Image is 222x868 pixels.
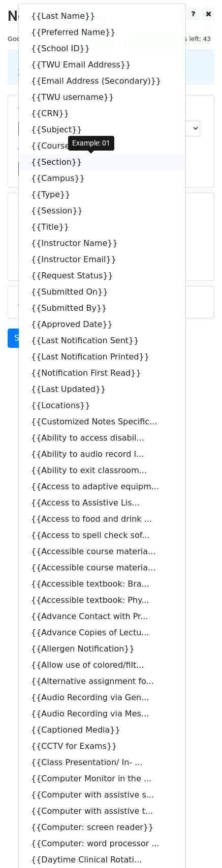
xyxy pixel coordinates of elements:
[19,154,185,170] a: {{Section}}
[19,284,185,300] a: {{Submitted On}}
[19,187,185,203] a: {{Type}}
[19,560,185,576] a: {{Accessible course materia...
[8,8,214,25] h2: New Campaign
[19,527,185,544] a: {{Access to spell check sof...
[19,511,185,527] a: {{Access to food and drink ...
[19,462,185,479] a: {{Ability to exit classroom...
[19,170,185,187] a: {{Campus}}
[19,41,185,57] a: {{School ID}}
[19,316,185,333] a: {{Approved Date}}
[19,495,185,511] a: {{Access to Assistive Lis...
[19,754,185,771] a: {{Class Presentation/ In- ...
[19,738,185,754] a: {{CCTV for Exams}}
[19,706,185,722] a: {{Audio Recording via Mes...
[19,268,185,284] a: {{Request Status}}
[19,365,185,381] a: {{Notification First Read}}
[19,479,185,495] a: {{Access to adaptive equipm...
[19,673,185,690] a: {{Alternative assignment fo...
[19,657,185,673] a: {{Allow use of colored/filt...
[19,803,185,819] a: {{Computer with assistive t...
[19,430,185,446] a: {{Ability to access disabil...
[19,836,185,852] a: {{Computer: word processor ...
[19,300,185,316] a: {{Submitted By}}
[19,333,185,349] a: {{Last Notification Sent}}
[19,105,185,122] a: {{CRN}}
[19,771,185,787] a: {{Computer Monitor in the ...
[19,122,185,138] a: {{Subject}}
[19,138,185,154] a: {{Course}}
[19,592,185,608] a: {{Accessible textbook: Phy...
[19,576,185,592] a: {{Accessible textbook: Bra...
[19,251,185,268] a: {{Instructor Email}}
[19,819,185,836] a: {{Computer: screen reader}}
[19,89,185,105] a: {{TWU username}}
[19,722,185,738] a: {{Captioned Media}}
[104,10,212,45] div: Copied {{Course}}. You can paste it into your email.
[19,852,185,868] a: {{Daytime Clinical Rotati...
[19,57,185,73] a: {{TWU Email Address}}
[10,55,212,79] div: 1. Write your email in Gmail 2. Click
[19,24,185,41] a: {{Preferred Name}}
[19,625,185,641] a: {{Advance Copies of Lectu...
[171,819,222,868] iframe: Chat Widget
[8,35,94,43] small: Google Sheet:
[19,690,185,706] a: {{Audio Recording via Gen...
[19,608,185,625] a: {{Advance Contact with Pr...
[8,329,41,348] a: Send
[19,219,185,235] a: {{Title}}
[68,136,114,151] div: Example: 01
[19,544,185,560] a: {{Accessible course materia...
[19,641,185,657] a: {{Allergen Notification}}
[19,787,185,803] a: {{Computer with assistive s...
[19,73,185,89] a: {{Email Address (Secondary)}}
[19,446,185,462] a: {{Ability to audio record l...
[19,8,185,24] a: {{Last Name}}
[19,381,185,397] a: {{Last Updated}}
[19,203,185,219] a: {{Session}}
[19,235,185,251] a: {{Instructor Name}}
[19,414,185,430] a: {{Customized Notes Specific...
[19,349,185,365] a: {{Last Notification Printed}}
[19,397,185,414] a: {{Locations}}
